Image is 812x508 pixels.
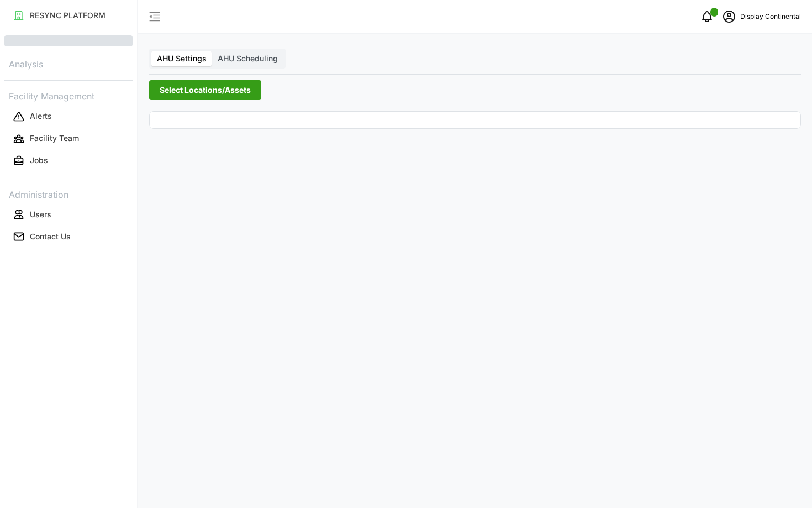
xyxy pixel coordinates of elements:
[4,203,133,226] a: Users
[4,106,133,128] a: Alerts
[30,133,79,144] p: Facility Team
[740,12,801,22] p: Display Continental
[696,6,718,28] button: notifications
[149,80,261,100] button: Select Locations/Assets
[4,55,133,71] p: Analysis
[4,226,133,248] a: Contact Us
[4,151,133,171] button: Jobs
[30,111,52,122] p: Alerts
[4,150,133,172] a: Jobs
[4,128,133,150] a: Facility Team
[157,54,207,63] span: AHU Settings
[718,6,740,28] button: schedule
[4,4,133,27] a: RESYNC PLATFORM
[218,54,278,63] span: AHU Scheduling
[4,129,133,149] button: Facility Team
[30,231,71,242] p: Contact Us
[4,205,133,224] button: Users
[4,227,133,247] button: Contact Us
[4,6,133,25] button: RESYNC PLATFORM
[4,107,133,127] button: Alerts
[4,87,133,103] p: Facility Management
[4,186,133,202] p: Administration
[160,81,251,99] span: Select Locations/Assets
[30,10,106,21] p: RESYNC PLATFORM
[30,209,51,220] p: Users
[30,155,48,166] p: Jobs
